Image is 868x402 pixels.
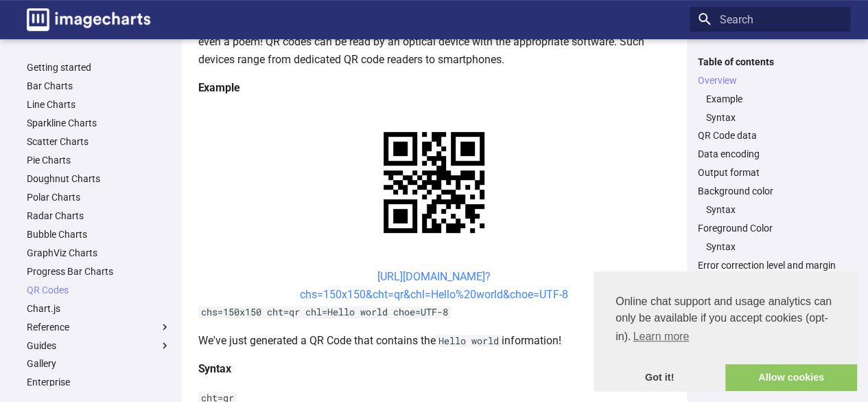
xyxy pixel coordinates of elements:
[198,360,670,378] h4: Syntax
[198,306,451,318] code: chs=150x150 cht=qr chl=Hello world choe=UTF-8
[698,222,842,234] a: Foreground Color
[27,376,171,388] a: Enterprise
[698,203,842,216] nav: Background color
[698,148,842,160] a: Data encoding
[27,154,171,166] a: Pie Charts
[300,270,568,301] a: [URL][DOMAIN_NAME]?chs=150x150&cht=qr&chl=Hello%20world&choe=UTF-8
[198,332,670,350] p: We've just generated a QR Code that contains the information!
[690,56,850,68] label: Table of contents
[698,129,842,142] a: QR Code data
[27,302,171,315] a: Chart.js
[698,166,842,179] a: Output format
[27,98,171,111] a: Line Charts
[698,93,842,124] nav: Overview
[725,364,857,392] a: allow cookies
[706,203,842,216] a: Syntax
[27,339,171,352] label: Guides
[27,8,150,31] img: logo
[594,271,857,391] div: cookieconsent
[27,228,171,241] a: Bubble Charts
[21,3,156,36] a: Image-Charts documentation
[690,56,850,272] nav: Table of contents
[698,259,842,271] a: Error correction level and margin
[27,117,171,129] a: Sparkline Charts
[27,357,171,370] a: Gallery
[690,7,850,32] input: Search
[198,79,670,97] h4: Example
[436,335,502,347] code: Hello world
[594,364,725,392] a: dismiss cookie message
[631,326,691,347] a: learn more about cookies
[698,74,842,87] a: Overview
[706,241,842,253] a: Syntax
[27,247,171,259] a: GraphViz Charts
[698,185,842,197] a: Background color
[27,265,171,278] a: Progress Bar Charts
[27,61,171,74] a: Getting started
[27,210,171,222] a: Radar Charts
[27,135,171,148] a: Scatter Charts
[27,321,171,333] label: Reference
[27,172,171,185] a: Doughnut Charts
[27,80,171,92] a: Bar Charts
[360,108,508,257] img: chart
[698,241,842,253] nav: Foreground Color
[706,111,842,124] a: Syntax
[27,191,171,203] a: Polar Charts
[615,293,835,347] span: Online chat support and usage analytics can only be available if you accept cookies (opt-in).
[27,284,171,296] a: QR Codes
[706,93,842,105] a: Example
